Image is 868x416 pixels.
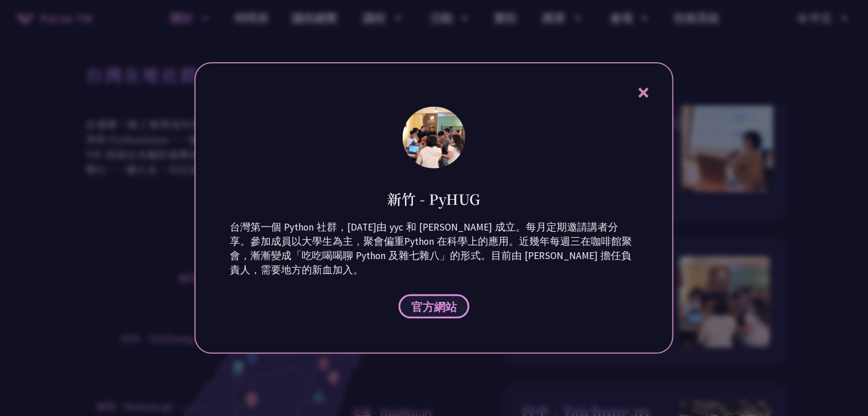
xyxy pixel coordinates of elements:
p: 台灣第一個 Python 社群，[DATE]由 yyc 和 [PERSON_NAME] 成立。每月定期邀請講者分享。參加成員以大學生為主，聚會偏重Python 在科學上的應用。近幾年每週三在咖啡... [230,220,638,277]
img: photo [403,107,465,168]
a: 官方網站 [399,294,469,318]
h1: 新竹 - PyHUG [388,189,481,209]
span: 官方網站 [411,300,457,314]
